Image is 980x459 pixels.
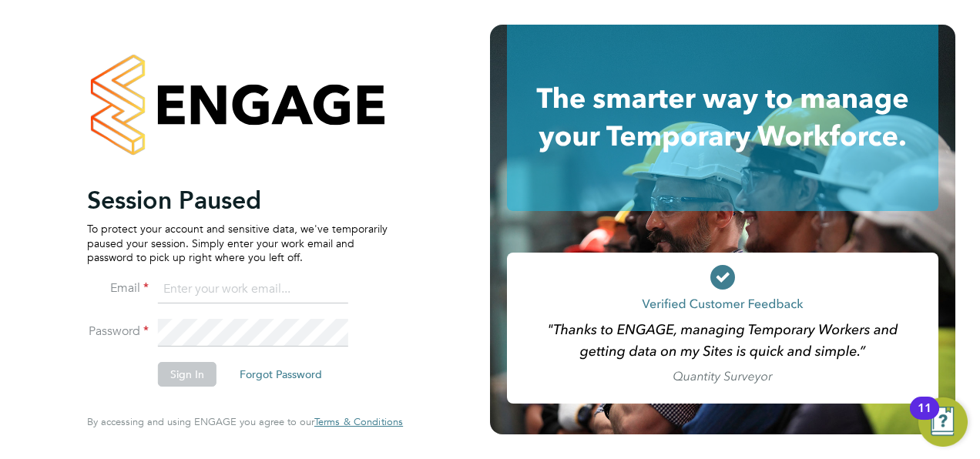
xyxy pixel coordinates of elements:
[918,397,968,447] button: Open Resource Center, 11 new notifications
[158,276,348,303] input: Enter your work email...
[314,416,403,428] a: Terms & Conditions
[314,415,403,428] span: Terms & Conditions
[87,185,388,216] h2: Session Paused
[918,408,931,428] div: 11
[87,415,403,428] span: By accessing and using ENGAGE you agree to our
[227,362,334,387] button: Forgot Password
[87,323,149,340] label: Password
[87,280,149,297] label: Email
[87,222,388,264] p: To protect your account and sensitive data, we've temporarily paused your session. Simply enter y...
[158,362,216,387] button: Sign In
